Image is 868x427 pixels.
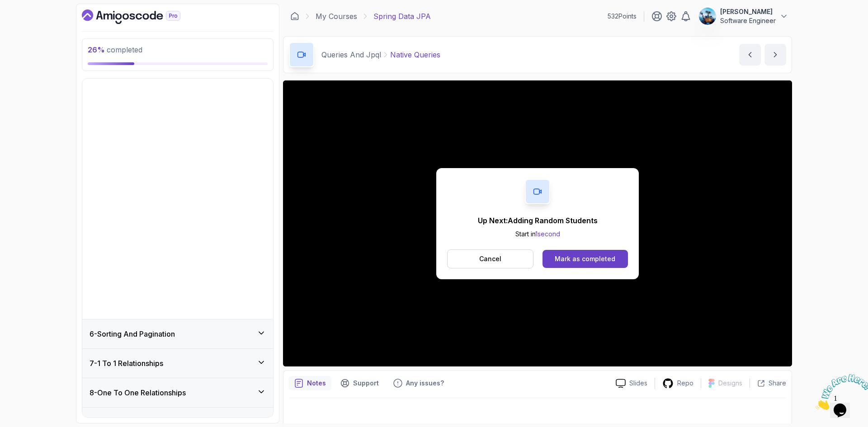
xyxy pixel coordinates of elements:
button: user profile image[PERSON_NAME]Software Engineer [698,7,788,25]
button: Cancel [447,249,533,268]
p: Share [769,379,786,388]
div: Mark as completed [555,254,615,263]
button: Share [750,379,786,388]
a: Dashboard [82,9,201,24]
p: 532 Points [608,12,637,21]
h3: 8 - One To One Relationships [90,387,186,398]
img: user profile image [699,8,716,25]
p: Notes [307,379,326,388]
iframe: 7 - Native Queries [283,80,792,366]
button: notes button [289,376,331,390]
span: 26 % [88,45,105,54]
a: My Courses [316,11,357,22]
p: Native Queries [390,49,440,60]
p: Queries And Jpql [321,49,381,60]
img: Chat attention grabber [4,4,60,39]
button: 8-One To One Relationships [82,378,273,407]
p: Up Next: Adding Random Students [478,215,598,226]
a: Dashboard [290,12,299,21]
p: Any issues? [406,379,444,388]
button: Support button [335,376,384,390]
button: previous content [739,44,761,66]
iframe: chat widget [812,371,868,413]
button: next content [764,44,786,66]
button: Feedback button [388,376,449,390]
button: 7-1 To 1 Relationships [82,349,273,378]
p: Designs [718,379,742,388]
p: [PERSON_NAME] [720,7,776,16]
a: Repo [655,378,701,389]
p: Repo [677,379,693,388]
p: Start in [478,230,598,239]
p: Software Engineer [720,16,776,25]
p: Support [353,379,379,388]
a: Slides [609,379,655,388]
span: 1 [4,4,7,11]
p: Slides [629,379,647,388]
p: Spring Data JPA [373,11,431,22]
span: completed [88,45,142,54]
h3: 7 - 1 To 1 Relationships [90,358,163,369]
button: Mark as completed [542,250,628,268]
h3: 6 - Sorting And Pagination [90,328,175,339]
p: Cancel [479,254,501,263]
button: 6-Sorting And Pagination [82,319,273,348]
span: 1 second [535,230,560,238]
